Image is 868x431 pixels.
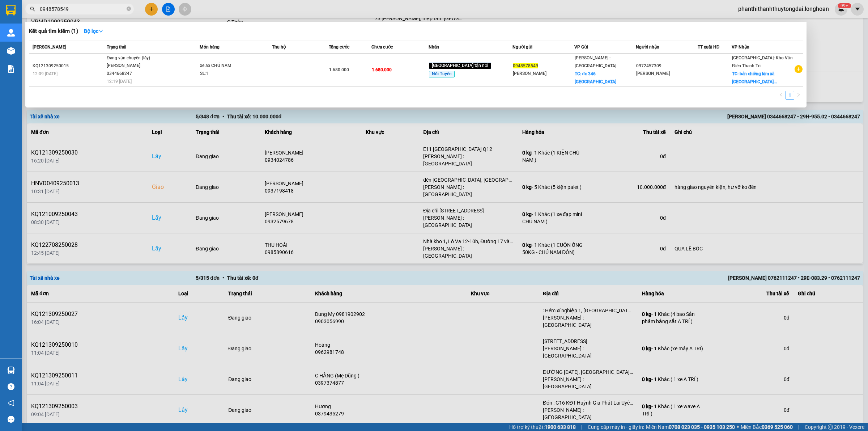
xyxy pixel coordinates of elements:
[107,62,161,77] div: [PERSON_NAME] 0344668247
[6,5,16,16] img: logo-vxr
[732,71,777,84] span: TC: bản chiêng kim xã [GEOGRAPHIC_DATA]...
[732,45,749,50] span: VP Nhận
[7,29,15,37] img: warehouse-icon
[107,45,126,50] span: Trạng thái
[8,416,14,423] span: message
[575,71,616,84] span: TC: đc 346 [GEOGRAPHIC_DATA]
[794,91,803,100] li: Next Page
[98,29,103,34] span: down
[786,91,794,100] li: 1
[107,79,132,84] span: 12:19 [DATE]
[636,70,697,77] div: [PERSON_NAME]
[574,45,588,50] span: VP Gửi
[329,45,349,50] span: Tổng cước
[513,63,538,68] span: 0948578549
[777,91,786,100] button: left
[7,65,15,73] img: solution-icon
[329,67,349,72] span: 1.680.000
[78,25,109,37] button: Bộ lọcdown
[200,70,254,78] div: SL: 1
[796,93,801,97] span: right
[371,45,393,50] span: Chưa cước
[29,28,78,35] h3: Kết quả tìm kiếm ( 1 )
[786,91,794,99] a: 1
[777,91,786,100] li: Previous Page
[107,54,161,62] div: Đang vận chuyển (lấy)
[33,62,105,70] div: KQ121309250015
[84,28,103,34] strong: Bộ lọc
[429,63,491,69] span: [GEOGRAPHIC_DATA] tận nơi
[7,47,15,55] img: warehouse-icon
[40,5,125,13] input: Tìm tên, số ĐT hoặc mã đơn
[795,65,803,73] span: plus-circle
[272,45,286,50] span: Thu hộ
[200,45,220,50] span: Món hàng
[372,67,392,72] span: 1.680.000
[33,71,58,76] span: 12:09 [DATE]
[8,400,14,406] span: notification
[794,91,803,100] button: right
[33,45,66,50] span: [PERSON_NAME]
[429,71,455,77] span: Nối Tuyến
[7,367,15,374] img: warehouse-icon
[636,62,697,70] div: 0972457309
[127,7,131,11] span: close-circle
[698,45,720,50] span: TT xuất HĐ
[8,383,14,390] span: question-circle
[732,55,793,68] span: [GEOGRAPHIC_DATA]: Kho Văn Điển Thanh Trì
[30,7,35,12] span: search
[636,45,659,50] span: Người nhận
[429,45,439,50] span: Nhãn
[200,62,254,70] div: xe ab CHÚ NAM
[575,55,616,68] span: [PERSON_NAME] : [GEOGRAPHIC_DATA]
[512,45,532,50] span: Người gửi
[779,93,783,97] span: left
[513,70,574,77] div: [PERSON_NAME]
[127,6,131,13] span: close-circle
